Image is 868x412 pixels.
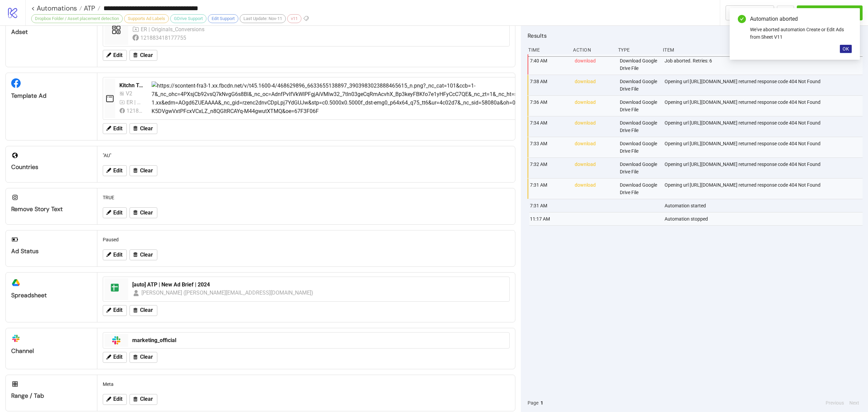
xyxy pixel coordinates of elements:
div: 7:36 AM [529,96,569,116]
div: GDrive Support [170,14,206,23]
button: Edit [103,50,127,61]
div: Edit Support [208,14,238,23]
span: Page [528,399,538,407]
div: Opening url [URL][DOMAIN_NAME] returned response code 404 Not Found [664,179,864,199]
span: Clear [140,252,153,258]
div: Time [528,43,568,56]
div: download [574,158,614,178]
img: https://scontent-fra3-1.xx.fbcdn.net/v/t45.1600-4/468629896_6633655138897_3903983023888465615_n.p... [152,81,598,116]
span: Clear [140,307,153,313]
button: Edit [103,249,127,260]
span: Clear [140,210,153,216]
div: Opening url [URL][DOMAIN_NAME] returned response code 404 Not Found [664,116,864,137]
div: 7:38 AM [529,75,569,95]
div: Download Google Drive File [619,116,659,137]
span: Edit [113,126,122,132]
span: ATP [82,4,95,13]
span: Edit [113,307,122,313]
button: To Builder [726,5,774,20]
div: [PERSON_NAME] ([PERSON_NAME][EMAIL_ADDRESS][DOMAIN_NAME]) [141,288,314,297]
div: ER | Originals_Conversions [126,98,143,107]
button: Clear [130,249,157,260]
div: Action [572,43,612,56]
a: < Automations [31,5,82,12]
button: Edit [103,123,127,134]
div: Adset [11,28,92,36]
span: Edit [113,396,122,402]
div: We've aborted automation Create or Edit Ads from Sheet V11 [750,26,852,41]
span: Clear [140,354,153,360]
div: Kitchn Template [119,82,146,89]
div: v11 [287,14,301,23]
div: Automation stopped [664,212,864,225]
div: Download Google Drive File [619,179,659,199]
div: 7:33 AM [529,137,569,157]
div: 121883418177755 [140,34,188,42]
span: Clear [140,52,153,58]
div: 7:31 AM [529,179,569,199]
button: Edit [103,352,127,363]
h2: Results [528,31,863,40]
button: 1 [538,399,545,407]
div: ER | Originals_Conversions [141,25,205,34]
div: download [574,75,614,95]
div: Remove Story Text [11,205,92,213]
div: download [574,179,614,199]
button: Clear [130,123,157,134]
button: Edit [103,394,127,405]
div: download [574,116,614,137]
div: Opening url [URL][DOMAIN_NAME] returned response code 404 Not Found [664,75,864,95]
div: 11:17 AM [529,212,569,225]
div: Item [662,43,863,56]
div: V2 [126,89,135,98]
button: Clear [130,207,157,218]
button: OK [840,45,852,53]
div: download [574,96,614,116]
div: Download Google Drive File [619,137,659,157]
div: Dropbox Folder / Asset placement detection [31,14,123,23]
button: Edit [103,305,127,316]
div: 7:40 AM [529,54,569,75]
div: Template Ad [11,92,92,100]
div: 121883418177755 [126,107,143,115]
a: ATP [82,5,100,12]
div: 7:31 AM [529,199,569,212]
span: Edit [113,52,122,58]
button: Edit [103,165,127,176]
span: Edit [113,252,122,258]
div: 7:34 AM [529,116,569,137]
div: Type [617,43,657,56]
button: Previous [824,399,846,407]
span: OK [843,46,849,52]
div: Meta [100,378,512,391]
div: Download Google Drive File [619,75,659,95]
button: Edit [103,207,127,218]
div: Supports Ad Labels [124,14,169,23]
span: Edit [113,168,122,174]
div: [auto] ATP | New Ad Brief | 2024 [132,281,505,288]
div: Opening url [URL][DOMAIN_NAME] returned response code 404 Not Found [664,158,864,178]
div: Download Google Drive File [619,158,659,178]
div: Job aborted. Retries: 6 [664,54,864,75]
button: Run Automation [797,5,863,20]
div: Spreadsheet [11,292,92,299]
div: Automation aborted [750,15,852,23]
div: download [574,137,614,157]
button: Clear [130,394,157,405]
span: Clear [140,396,153,402]
button: Clear [130,305,157,316]
button: Clear [130,50,157,61]
div: Paused [100,233,512,246]
div: TRUE [100,191,512,204]
span: check-circle [738,15,746,23]
span: Clear [140,168,153,174]
div: Automation started [664,199,864,212]
div: "AU" [100,149,512,162]
div: Channel [11,347,92,355]
div: download [574,54,614,75]
div: marketing_official [132,337,505,344]
div: Download Google Drive File [619,54,659,75]
span: Clear [140,126,153,132]
div: Countries [11,163,92,171]
div: Range / Tab [11,392,92,400]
